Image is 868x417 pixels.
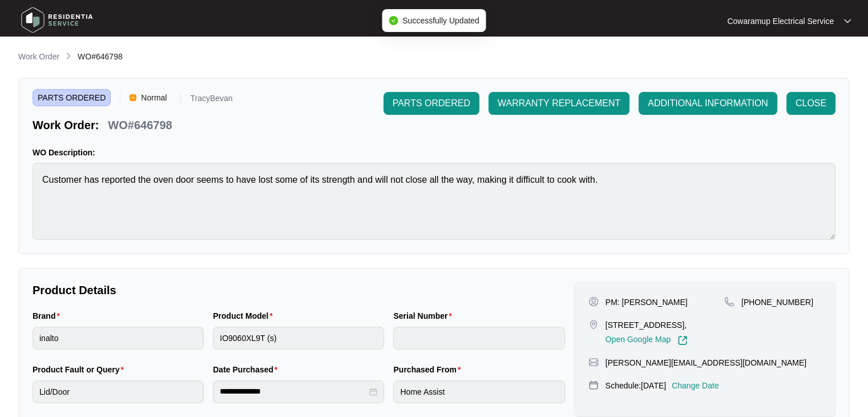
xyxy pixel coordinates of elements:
[488,92,629,115] button: WARRANTY REPLACEMENT
[639,92,777,115] button: ADDITIONAL INFORMATION
[605,335,688,346] a: Open Google Map
[33,364,128,375] label: Product Fault or Query
[727,15,834,27] p: Cowaramup Electrical Service
[393,310,456,322] label: Serial Number
[108,117,172,133] p: WO#646798
[648,97,768,110] span: ADDITIONAL INFORMATION
[33,310,64,322] label: Brand
[33,282,565,298] p: Product Details
[33,327,204,350] input: Brand
[33,380,204,403] input: Product Fault or Query
[498,97,620,110] span: WARRANTY REPLACEMENT
[796,97,826,110] span: CLOSE
[677,335,688,346] img: Link-External
[588,296,599,307] img: user-pin
[213,310,277,322] label: Product Model
[588,380,599,390] img: map-pin
[672,380,719,391] p: Change Date
[33,163,835,240] textarea: Customer has reported the oven door seems to have lost some of its strength and will not close al...
[18,51,59,62] p: Work Order
[605,319,688,331] p: [STREET_ADDRESS],
[724,296,734,307] img: map-pin
[389,16,398,25] span: check-circle
[136,89,171,106] span: Normal
[393,327,564,350] input: Serial Number
[605,296,688,308] p: PM: [PERSON_NAME]
[33,147,835,158] p: WO Description:
[213,364,282,375] label: Date Purchased
[393,97,470,110] span: PARTS ORDERED
[190,94,232,106] p: TracyBevan
[588,357,599,367] img: map-pin
[393,380,564,403] input: Purchased From
[605,357,806,368] p: [PERSON_NAME][EMAIL_ADDRESS][DOMAIN_NAME]
[16,51,62,63] a: Work Order
[393,364,465,375] label: Purchased From
[78,52,123,61] span: WO#646798
[605,380,666,391] p: Schedule: [DATE]
[402,16,479,25] span: Successfully Updated
[17,3,97,37] img: residentia service logo
[786,92,835,115] button: CLOSE
[588,319,599,330] img: map-pin
[844,18,851,24] img: dropdown arrow
[741,296,813,308] p: [PHONE_NUMBER]
[383,92,479,115] button: PARTS ORDERED
[130,94,136,101] img: Vercel Logo
[64,51,73,61] img: chevron-right
[220,386,367,398] input: Date Purchased
[33,117,99,133] p: Work Order:
[33,89,111,106] span: PARTS ORDERED
[213,327,384,350] input: Product Model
